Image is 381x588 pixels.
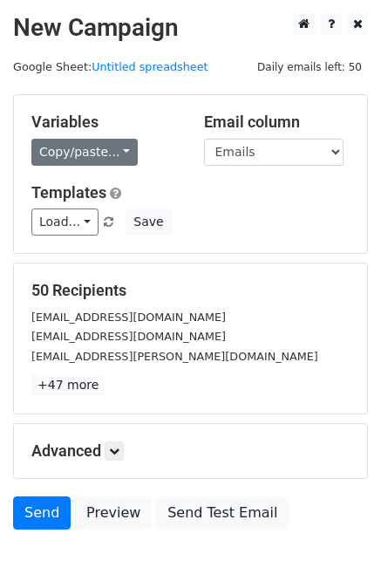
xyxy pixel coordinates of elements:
[156,496,289,530] a: Send Test Email
[294,504,381,588] iframe: Chat Widget
[31,113,178,132] h5: Variables
[31,183,106,202] a: Templates
[75,496,152,530] a: Preview
[31,374,105,396] a: +47 more
[204,113,350,132] h5: Email column
[251,60,368,73] a: Daily emails left: 50
[31,139,138,166] a: Copy/paste...
[13,496,71,530] a: Send
[13,60,208,73] small: Google Sheet:
[13,13,368,43] h2: New Campaign
[31,281,350,300] h5: 50 Recipients
[31,330,226,343] small: [EMAIL_ADDRESS][DOMAIN_NAME]
[31,350,318,363] small: [EMAIL_ADDRESS][PERSON_NAME][DOMAIN_NAME]
[126,209,171,236] button: Save
[92,60,208,73] a: Untitled spreadsheet
[251,58,368,77] span: Daily emails left: 50
[31,441,350,461] h5: Advanced
[31,209,99,236] a: Load...
[31,311,226,324] small: [EMAIL_ADDRESS][DOMAIN_NAME]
